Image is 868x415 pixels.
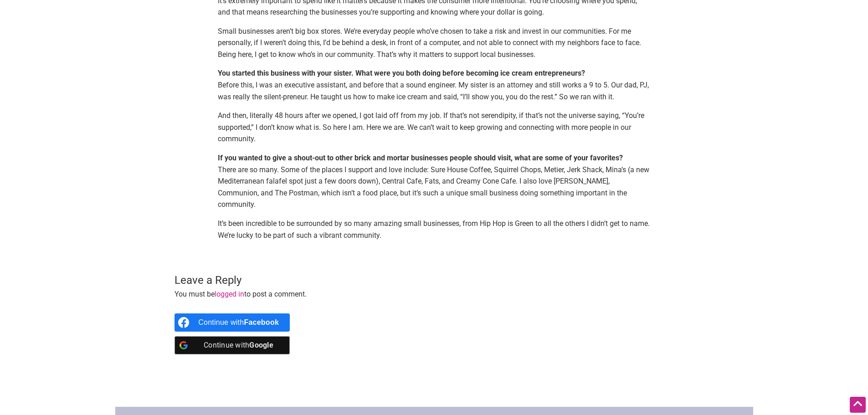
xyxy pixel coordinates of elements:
p: Before this, I was an executive assistant, and before that a sound engineer. My sister is an atto... [218,67,651,102]
div: Continue with [198,336,279,354]
div: Continue with [198,313,279,332]
p: You must be to post a comment. [175,288,693,300]
p: And then, literally 48 hours after we opened, I got laid off from my job. If that’s not serendipi... [218,110,651,145]
p: It’s been incredible to be surrounded by so many amazing small businesses, from Hip Hop is Green ... [218,218,651,241]
p: Small businesses aren’t big box stores. We’re everyday people who’ve chosen to take a risk and in... [218,26,651,61]
a: Continue with <b>Google</b> [175,336,290,354]
strong: If you wanted to give a shout-out to other brick and mortar businesses people should visit, what ... [218,154,623,162]
b: Facebook [244,318,279,326]
a: logged in [215,290,244,298]
p: There are so many. Some of the places I support and love include: Sure House Coffee, Squirrel Cho... [218,152,651,210]
a: Continue with <b>Facebook</b> [175,313,290,332]
strong: You started this business with your sister. What were you both doing before becoming ice cream en... [218,69,585,77]
b: Google [249,341,273,349]
div: Scroll Back to Top [850,397,866,413]
h3: Leave a Reply [175,273,693,288]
